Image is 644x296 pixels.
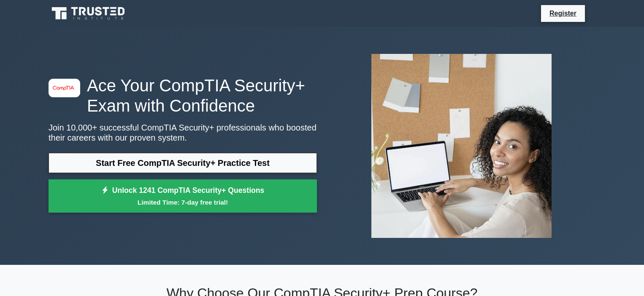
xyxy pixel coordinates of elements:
[49,75,317,116] h1: Ace Your CompTIA Security+ Exam with Confidence
[49,153,317,173] a: Start Free CompTIA Security+ Practice Test
[59,197,306,207] small: Limited Time: 7-day free trial!
[49,179,317,213] a: Unlock 1241 CompTIA Security+ QuestionsLimited Time: 7-day free trial!
[49,123,317,143] p: Join 10,000+ successful CompTIA Security+ professionals who boosted their careers with our proven...
[544,8,582,19] a: Register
